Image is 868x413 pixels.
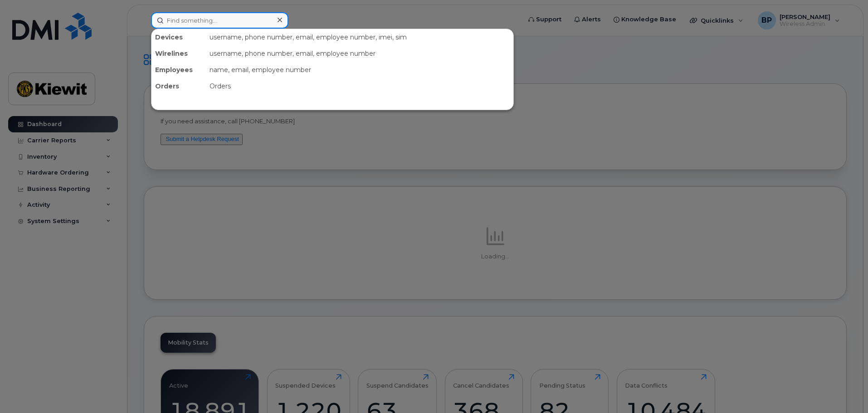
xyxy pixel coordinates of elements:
[206,62,513,78] div: name, email, employee number
[151,29,206,45] div: Devices
[829,374,861,406] iframe: Messenger Launcher
[151,45,206,62] div: Wirelines
[151,78,206,94] div: Orders
[206,78,513,94] div: Orders
[151,62,206,78] div: Employees
[206,29,513,45] div: username, phone number, email, employee number, imei, sim
[206,45,513,62] div: username, phone number, email, employee number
